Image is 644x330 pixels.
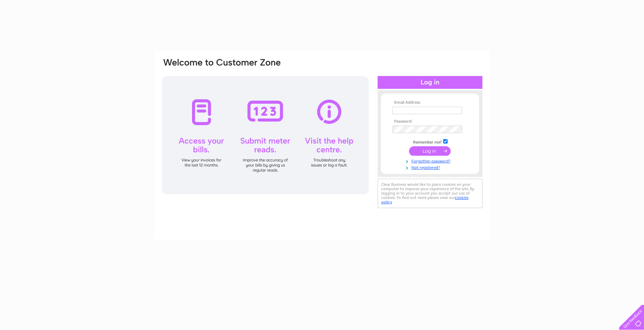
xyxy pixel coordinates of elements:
a: cookies policy [381,195,469,204]
div: Clear Business would like to place cookies on your computer to improve your experience of the sit... [378,179,482,208]
a: Not registered? [392,164,469,170]
th: Password: [391,119,469,124]
td: Remember me? [391,138,469,145]
input: Submit [409,146,451,156]
a: Forgotten password? [392,157,469,164]
th: Email Address: [391,100,469,105]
